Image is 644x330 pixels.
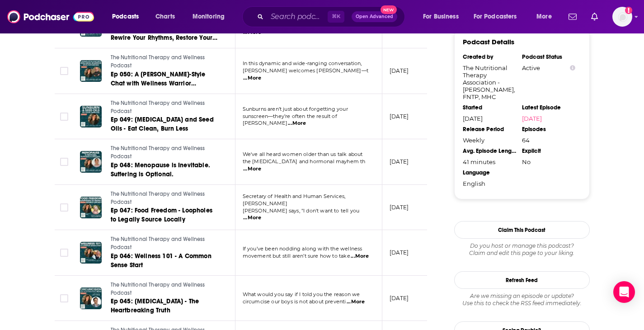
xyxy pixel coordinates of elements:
span: Ep 047: Food Freedom - Loopholes to Legally Source Locally [111,207,212,223]
span: Podcasts [112,10,139,23]
span: The Nutritional Therapy and Wellness Podcast [111,236,205,250]
div: Search podcasts, credits, & more... [251,6,414,27]
p: [DATE] [390,249,409,256]
button: open menu [106,9,150,24]
button: Open AdvancedNew [352,11,397,22]
button: Show profile menu [612,7,632,27]
a: The Nutritional Therapy and Wellness Podcast [111,190,219,206]
a: Show notifications dropdown [588,9,602,24]
a: Ep 047: Food Freedom - Loopholes to Legally Source Locally [111,206,219,224]
span: Toggle select row [60,294,68,302]
span: ...More [351,253,369,260]
a: Ep 048: Menopause is Inevitable. Suffering is Optional. [111,161,219,179]
button: Show Info [570,65,575,71]
a: The Nutritional Therapy and Wellness Podcast [111,145,219,160]
div: Are we missing an episode or update? Use this to check the RSS feed immediately. [454,292,590,307]
span: ...More [243,214,261,222]
a: Podchaser - Follow, Share and Rate Podcasts [7,8,94,25]
span: Toggle select row [60,158,68,166]
a: Ep 045: [MEDICAL_DATA] - The Heartbreaking Truth [111,297,219,315]
img: User Profile [612,7,632,27]
span: Open Advanced [356,14,393,19]
span: sunscreen—they’re often the result of [PERSON_NAME] [243,113,337,127]
span: Ep 049: [MEDICAL_DATA] and Seed Oils - Eat Clean, Burn Less [111,116,214,132]
button: open menu [468,9,530,24]
button: Claim This Podcast [454,221,590,239]
div: [DATE] [463,115,516,122]
a: Ep 046: Wellness 101 - A Common Sense Start [111,252,219,270]
span: Toggle select row [60,203,68,212]
span: Monitoring [193,10,225,23]
p: [DATE] [390,158,409,165]
a: Ep 049: [MEDICAL_DATA] and Seed Oils - Eat Clean, Burn Less [111,115,219,133]
span: If you’ve been nodding along with the wellness [243,245,362,252]
div: Avg. Episode Length [463,147,516,155]
span: Toggle select row [60,113,68,121]
span: ...More [347,298,365,306]
div: Episodes [522,126,575,133]
p: [DATE] [390,294,409,302]
div: 64 [522,137,575,144]
span: Secretary of Health and Human Services, [PERSON_NAME] [243,193,346,207]
span: Do you host or manage this podcast? [454,242,590,250]
div: Open Intercom Messenger [613,281,635,303]
a: The Nutritional Therapy and Wellness Podcast [111,54,219,70]
div: Podcast Status [522,53,575,61]
p: [DATE] [390,203,409,211]
div: 41 minutes [463,158,516,165]
span: Logged in as AzionePR [612,7,632,27]
span: ...More [243,165,261,173]
a: Show notifications dropdown [565,9,580,24]
div: Claim and edit this page to your liking. [454,242,590,257]
div: Started [463,104,516,111]
span: ...More [288,120,306,127]
a: Ep 050: A [PERSON_NAME]-Style Chat with Wellness Warrior [PERSON_NAME] [111,70,219,88]
div: Created by [463,53,516,61]
a: The Nutritional Therapy and Wellness Podcast [111,236,219,251]
span: The Nutritional Therapy and Wellness Podcast [111,282,205,296]
span: We've all heard women older than us talk about [243,151,363,157]
span: For Business [423,10,459,23]
a: Ep 051: Death By Distraction - Rewire Your Rhythms, Restore Your Health [111,24,219,42]
span: the [MEDICAL_DATA] and hormonal mayhem th [243,158,366,165]
div: Explicit [522,147,575,155]
span: More [536,10,552,23]
div: Active [522,64,575,71]
span: Ep 046: Wellness 101 - A Common Sense Start [111,252,212,269]
div: Latest Episode [522,104,575,111]
span: For Podcasters [474,10,517,23]
span: Toggle select row [60,249,68,257]
p: [DATE] [390,67,409,75]
svg: Add a profile image [625,7,632,14]
div: Release Period [463,126,516,133]
span: [PERSON_NAME] says, "I don't want to tell you [243,207,360,214]
span: The Nutritional Therapy and Wellness Podcast [111,191,205,205]
span: movement but still aren’t sure how to take [243,253,350,259]
a: The Nutritional Therapy and Wellness Podcast [111,99,219,115]
div: English [463,180,516,187]
span: In this dynamic and wide-ranging conversation, [243,60,362,66]
button: open menu [417,9,470,24]
span: ⌘ K [328,11,344,23]
a: [DATE] [522,115,575,122]
span: ...More [243,75,261,82]
h3: Podcast Details [463,38,514,46]
span: circumcise our boys is not about preventi [243,298,346,305]
span: Ep 045: [MEDICAL_DATA] - The Heartbreaking Truth [111,297,199,314]
span: Ep 050: A [PERSON_NAME]-Style Chat with Wellness Warrior [PERSON_NAME] [111,71,206,96]
div: The Nutritional Therapy Association - [PERSON_NAME], FNTP, MHC [463,64,516,100]
button: open menu [530,9,563,24]
span: Toggle select row [60,67,68,75]
span: The Nutritional Therapy and Wellness Podcast [111,54,205,69]
span: The Nutritional Therapy and Wellness Podcast [111,100,205,114]
input: Search podcasts, credits, & more... [267,9,328,24]
div: No [522,158,575,165]
span: Sunburns aren’t just about forgetting your [243,106,348,112]
div: Weekly [463,137,516,144]
span: What would you say if I told you the reason we [243,291,360,297]
a: Charts [150,9,180,24]
button: open menu [186,9,236,24]
span: [PERSON_NAME] welcomes [PERSON_NAME]—t [243,67,369,74]
span: The Nutritional Therapy and Wellness Podcast [111,145,205,160]
span: Charts [155,10,175,23]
